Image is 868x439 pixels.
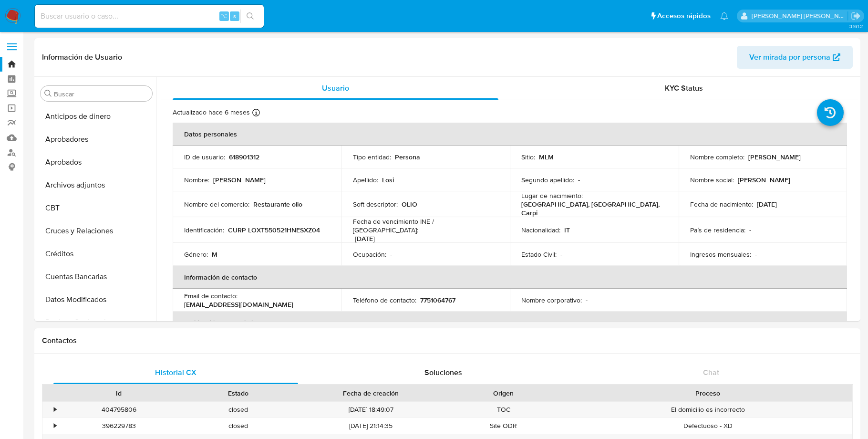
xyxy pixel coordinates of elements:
div: Fecha de creación [305,388,437,398]
p: Restaurante olio [253,200,302,209]
div: closed [178,418,298,434]
th: Verificación y cumplimiento [173,312,847,334]
button: Aprobados [37,151,156,174]
p: [GEOGRAPHIC_DATA], [GEOGRAPHIC_DATA], Carpi [521,200,663,217]
p: Apellido : [353,176,378,184]
p: Género : [184,250,208,259]
p: M [212,250,217,259]
p: ID de usuario : [184,153,225,161]
p: Estado Civil : [521,250,557,259]
button: Créditos [37,242,156,265]
p: - [390,250,392,259]
div: Origen [451,388,557,398]
button: Cruces y Relaciones [37,219,156,242]
p: - [586,296,588,304]
p: [EMAIL_ADDRESS][DOMAIN_NAME] [184,300,293,309]
div: Defectuoso - XD [563,418,852,434]
p: [PERSON_NAME] [748,153,801,161]
div: Site ODR [444,418,563,434]
p: Nombre completo : [690,153,744,161]
p: Fecha de nacimiento : [690,200,753,209]
div: [DATE] 18:49:07 [298,402,444,418]
div: 396229783 [59,418,178,434]
p: Losi [382,176,394,184]
button: Devices Geolocation [37,311,156,334]
a: Salir [851,11,861,21]
p: Nacionalidad : [521,226,560,234]
button: Aprobadores [37,128,156,151]
p: Nombre corporativo : [521,296,582,304]
p: 618901312 [229,153,259,161]
div: closed [178,402,298,418]
div: Proceso [570,388,846,398]
p: 7751064767 [420,296,455,304]
a: Notificaciones [720,12,728,20]
th: Datos personales [173,123,847,146]
p: rene.vale@mercadolibre.com [752,11,848,21]
p: Email de contacto : [184,292,238,300]
h1: Contactos [42,336,853,345]
p: Soft descriptor : [353,200,398,209]
p: [PERSON_NAME] [213,176,266,184]
p: Lugar de nacimiento : [521,191,583,200]
p: Ocupación : [353,250,386,259]
p: CURP LOXT550521HNESXZ04 [228,226,320,234]
p: OLIO [402,200,417,209]
p: Teléfono de contacto : [353,296,416,304]
button: Buscar [44,90,52,97]
p: Sitio : [521,153,535,161]
p: [DATE] [355,234,375,243]
span: Accesos rápidos [657,11,711,21]
div: • [54,421,56,430]
span: Soluciones [424,367,462,378]
p: - [749,226,751,234]
p: Nombre del comercio : [184,200,249,209]
button: CBT [37,197,156,219]
span: ⌥ [220,11,227,21]
button: Datos Modificados [37,288,156,311]
p: Nombre : [184,176,209,184]
span: Chat [703,367,719,378]
p: Ingresos mensuales : [690,250,751,259]
p: IT [564,226,570,234]
p: Nombre social : [690,176,734,184]
div: Estado [185,388,291,398]
div: 404795806 [59,402,178,418]
p: [PERSON_NAME] [738,176,790,184]
button: Anticipos de dinero [37,105,156,128]
button: Ver mirada por persona [737,46,853,69]
p: Persona [395,153,420,161]
p: MLM [539,153,554,161]
span: Ver mirada por persona [749,46,830,69]
h1: Información de Usuario [42,52,122,62]
p: Fecha de vencimiento INE / [GEOGRAPHIC_DATA] : [353,217,499,234]
div: • [54,405,56,414]
p: Identificación : [184,226,224,234]
p: Tipo entidad : [353,153,391,161]
p: Actualizado hace 6 meses [173,108,250,117]
p: [DATE] [757,200,777,209]
span: Historial CX [155,367,196,378]
button: Cuentas Bancarias [37,265,156,288]
span: KYC Status [665,83,703,94]
p: País de residencia : [690,226,745,234]
div: [DATE] 21:14:35 [298,418,444,434]
p: - [755,250,757,259]
button: Archivos adjuntos [37,174,156,197]
input: Buscar [54,90,148,98]
button: search-icon [240,10,260,23]
div: TOC [444,402,563,418]
th: Información de contacto [173,266,847,289]
div: Id [66,388,172,398]
p: - [560,250,562,259]
span: s [233,11,236,21]
p: Segundo apellido : [521,176,574,184]
input: Buscar usuario o caso... [35,10,264,22]
div: El domicilio es incorrecto [563,402,852,418]
span: Usuario [322,83,349,94]
p: - [578,176,580,184]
